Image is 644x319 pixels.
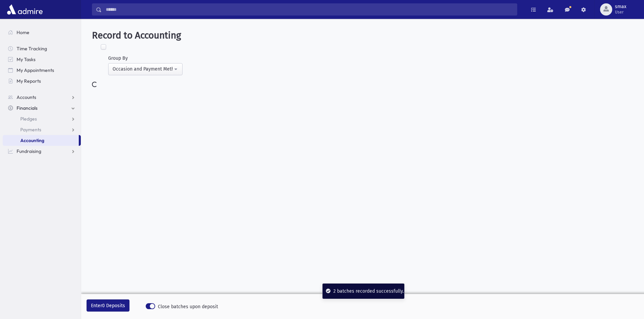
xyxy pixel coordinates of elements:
[3,146,81,157] a: Fundraising
[3,43,81,54] a: Time Tracking
[92,30,181,41] span: Record to Accounting
[3,92,81,103] a: Accounts
[17,78,41,84] span: My Reports
[615,4,626,9] span: smax
[113,65,173,73] div: Occasion and Payment Method
[17,46,47,52] span: Time Tracking
[108,55,183,62] div: Group By
[331,288,404,295] div: 2 batches recorded successfully.
[20,127,41,133] span: Payments
[102,303,125,309] span: 0 Deposits
[3,103,81,113] a: Financials
[102,3,517,16] input: Search
[3,124,81,135] a: Payments
[17,148,41,154] span: Fundraising
[158,303,218,310] span: Close batches upon deposit
[3,54,81,65] a: My Tasks
[5,3,44,16] img: AdmirePro
[3,135,79,146] a: Accounting
[17,105,38,111] span: Financials
[20,116,37,122] span: Pledges
[3,65,81,76] a: My Appointments
[108,63,183,75] button: Occasion and Payment Method
[17,29,29,35] span: Home
[17,94,36,100] span: Accounts
[3,76,81,86] a: My Reports
[3,113,81,124] a: Pledges
[615,9,626,15] span: User
[87,299,129,312] button: Enter0 Deposits
[20,137,44,143] span: Accounting
[3,27,81,38] a: Home
[17,56,35,62] span: My Tasks
[17,67,54,73] span: My Appointments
